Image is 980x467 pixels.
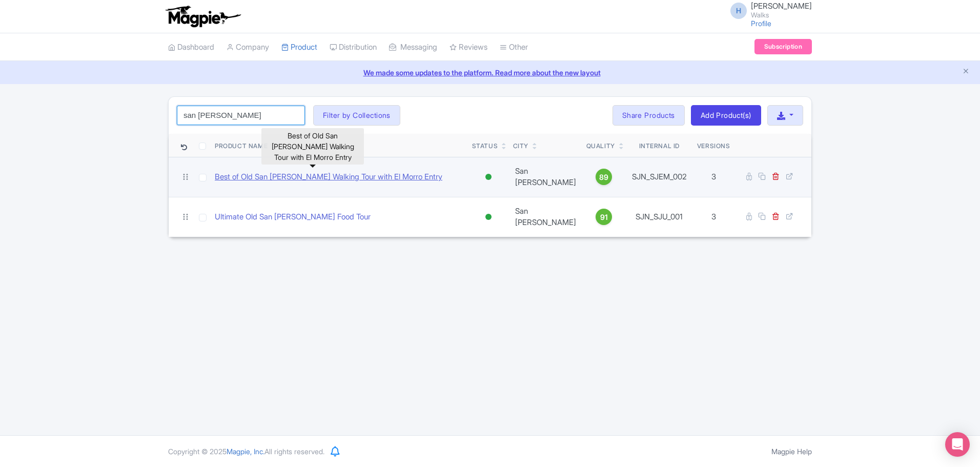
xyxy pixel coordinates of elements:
div: Copyright © 2025 All rights reserved. [162,446,331,457]
a: 89 [586,169,622,185]
a: Magpie Help [771,447,812,456]
div: Best of Old San [PERSON_NAME] Walking Tour with El Morro Entry [261,128,364,165]
a: Subscription [754,39,812,54]
a: Share Products [612,105,685,126]
a: Company [227,33,269,62]
td: San [PERSON_NAME] [509,157,582,197]
div: City [513,141,528,151]
span: 91 [600,212,608,223]
a: We made some updates to the platform. Read more about the new layout [6,67,974,78]
a: Ultimate Old San [PERSON_NAME] Food Tour [215,211,371,223]
img: logo-ab69f6fb50320c5b225c76a69d11143b.png [163,5,242,28]
button: Filter by Collections [313,105,400,126]
div: Quality [586,141,615,151]
td: SJN_SJEM_002 [626,157,693,197]
button: Close announcement [962,66,970,78]
a: Profile [751,19,771,28]
a: Reviews [450,33,487,62]
th: Versions [693,134,734,157]
td: San [PERSON_NAME] [509,197,582,237]
div: Open Intercom Messenger [945,432,970,457]
div: Status [472,141,498,151]
div: Active [483,170,494,185]
td: SJN_SJU_001 [626,197,693,237]
a: Distribution [330,33,377,62]
span: Magpie, Inc. [227,447,264,456]
input: Search product name, city, or interal id [177,106,305,125]
span: 3 [711,172,716,181]
div: Active [483,210,494,225]
span: [PERSON_NAME] [751,1,812,11]
small: Walks [751,12,812,18]
a: Messaging [389,33,437,62]
div: Product Name [215,141,268,151]
a: H [PERSON_NAME] Walks [724,2,812,18]
th: Internal ID [626,134,693,157]
a: Add Product(s) [691,105,761,126]
a: Product [281,33,317,62]
span: 3 [711,212,716,221]
a: Best of Old San [PERSON_NAME] Walking Tour with El Morro Entry [215,171,442,183]
a: 91 [586,209,622,225]
span: 89 [599,172,608,183]
a: Other [500,33,528,62]
span: H [730,3,747,19]
a: Dashboard [168,33,214,62]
